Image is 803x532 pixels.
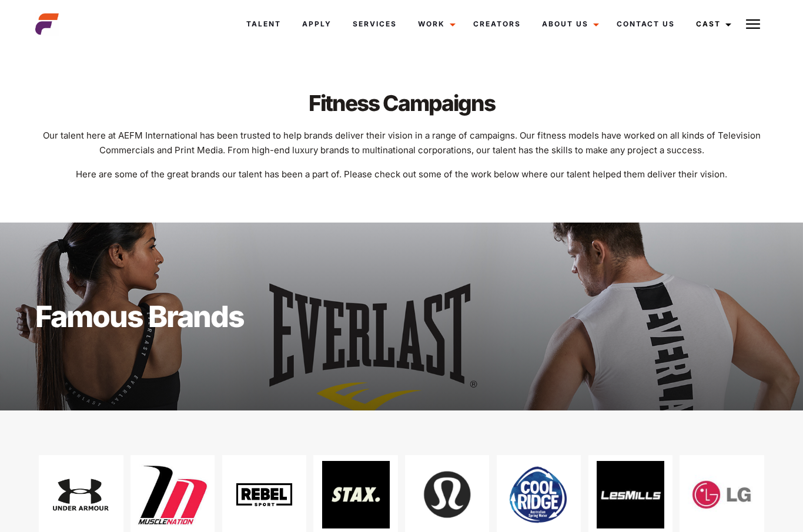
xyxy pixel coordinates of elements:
[43,130,761,156] span: Our talent here at AEFM International has been trusted to help brands deliver their vision in a r...
[319,461,392,528] img: images 1
[45,461,117,528] img: c049c866c97ce8cab98fdff432e8497d
[531,6,606,42] a: About Us
[35,88,768,119] h2: Fitness Campaigns
[76,169,727,180] span: Here are some of the great brands our talent has been a part of. Please check out some of the wor...
[236,6,292,42] a: Talent
[746,17,760,31] img: Burger icon
[35,299,768,334] h1: Famous Brands
[606,6,685,42] a: Contact Us
[463,6,531,42] a: Creators
[35,12,59,36] img: cropped-aefm-brand-fav-22-square.png
[503,461,575,528] img: cool_ridge_logo 1
[407,6,463,42] a: Work
[136,461,209,528] img: download 1
[228,461,300,528] img: download 4
[342,6,407,42] a: Services
[685,461,758,528] img: LG
[685,6,738,42] a: Cast
[292,6,342,42] a: Apply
